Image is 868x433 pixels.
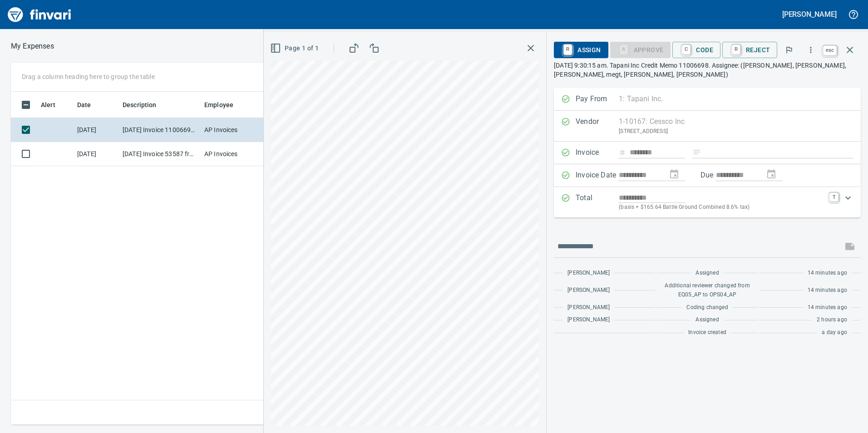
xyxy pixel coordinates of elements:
[77,99,91,110] span: Date
[123,99,157,110] span: Description
[730,42,770,58] span: Reject
[123,99,168,110] span: Description
[201,118,269,142] td: AP Invoices
[41,99,55,110] span: Alert
[808,303,847,312] span: 14 minutes ago
[567,303,610,312] span: [PERSON_NAME]
[119,142,201,166] td: [DATE] Invoice 53587 from Van-port Rigging Inc (1-11072)
[801,40,821,60] button: More
[732,44,740,54] a: R
[11,41,54,52] p: My Expenses
[272,43,319,54] span: Page 1 of 1
[619,203,824,212] p: (basis + $165.64 Battle Ground Combined 8.6% tax)
[680,42,713,58] span: Code
[576,192,619,212] p: Total
[74,142,119,166] td: [DATE]
[610,45,671,53] div: Coding Required
[822,328,847,337] span: a day ago
[661,281,754,300] span: Additional reviewer changed from EQ05_AP to OPS04_AP
[11,41,54,52] nav: breadcrumb
[567,269,610,278] span: [PERSON_NAME]
[808,286,847,295] span: 14 minutes ago
[77,99,103,110] span: Date
[554,61,861,79] p: [DATE] 9:30:15 am. Tapani Inc Credit Memo 11006698. Assignee: ([PERSON_NAME], [PERSON_NAME], [PER...
[829,192,838,202] a: T
[722,42,777,58] button: RReject
[682,44,690,54] a: C
[782,10,837,19] h5: [PERSON_NAME]
[780,7,839,21] button: [PERSON_NAME]
[817,315,847,325] span: 2 hours ago
[695,269,719,278] span: Assigned
[554,187,861,217] div: Expand
[74,118,119,142] td: [DATE]
[22,72,155,81] p: Drag a column heading here to group the table
[204,99,233,110] span: Employee
[686,303,728,312] span: Coding changed
[808,269,847,278] span: 14 minutes ago
[688,328,726,337] span: Invoice created
[561,42,601,58] span: Assign
[201,142,269,166] td: AP Invoices
[204,99,245,110] span: Employee
[567,286,610,295] span: [PERSON_NAME]
[672,42,720,58] button: CCode
[567,315,610,325] span: [PERSON_NAME]
[823,45,837,55] a: esc
[5,4,74,25] img: Finvari
[779,40,799,60] button: Flag
[268,40,322,57] button: Page 1 of 1
[41,99,67,110] span: Alert
[119,118,201,142] td: [DATE] Invoice 11006698 from Cessco Inc (1-10167)
[695,315,719,325] span: Assigned
[563,44,572,54] a: R
[554,42,608,58] button: RAssign
[839,236,861,257] span: This records your message into the invoice and notifies anyone mentioned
